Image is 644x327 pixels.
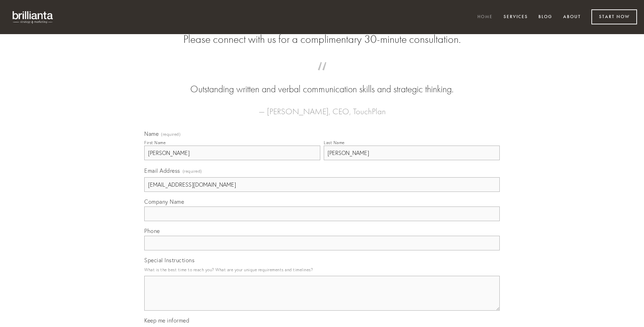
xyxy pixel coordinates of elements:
[473,11,497,23] a: Home
[499,11,532,23] a: Services
[144,167,180,174] span: Email Address
[324,140,345,145] div: Last Name
[144,265,500,274] p: What is the best time to reach you? What are your unique requirements and timelines?
[144,227,160,234] span: Phone
[144,33,500,46] h2: Please connect with us for a complimentary 30-minute consultation.
[155,69,489,83] span: “
[144,257,194,264] span: Special Instructions
[144,198,184,205] span: Company Name
[144,140,166,145] div: First Name
[144,130,159,137] span: Name
[144,317,189,324] span: Keep me informed
[155,69,489,96] blockquote: Outstanding written and verbal communication skills and strategic thinking.
[155,96,489,118] figcaption: — [PERSON_NAME], CEO, TouchPlan
[591,9,637,24] a: Start Now
[559,11,585,23] a: About
[534,11,557,23] a: Blog
[7,7,59,27] img: brillianta - research, strategy, marketing
[183,166,202,176] span: (required)
[161,132,181,137] span: (required)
